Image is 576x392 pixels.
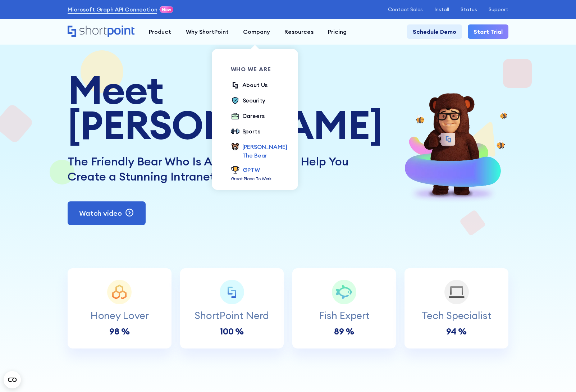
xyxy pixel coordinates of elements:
[142,24,178,39] a: Product
[90,308,149,323] p: Honey Lover
[243,96,266,105] div: Security
[220,326,244,337] p: 100 %
[434,6,449,12] a: Install
[231,96,266,106] a: Security
[109,326,129,337] p: 98 %
[179,24,236,39] a: Why ShortPoint
[68,26,134,38] a: Home
[284,27,314,36] div: Resources
[407,24,462,39] a: Schedule Demo
[195,308,269,323] p: ShortPoint Nerd
[231,127,260,137] a: Sports
[334,326,354,337] p: 89 %
[231,142,287,160] a: [PERSON_NAME] The Bear
[79,208,122,219] p: Watch video
[242,81,268,89] div: About Us
[242,111,265,120] div: Careers
[186,27,229,36] div: Why ShortPoint
[231,81,268,90] a: About Us
[149,27,171,36] div: Product
[231,165,272,175] a: GPTW
[468,24,508,39] a: Start Trial
[231,176,272,182] p: Great Place To Work
[236,24,277,39] a: Company
[242,127,260,136] div: Sports
[68,154,381,184] div: The Friendly Bear Who Is Always Happy To Help You Create a Stunning Intranet
[321,24,354,39] a: Pricing
[4,371,21,388] button: Open CMP widget
[446,326,467,337] p: 94 %
[68,5,157,14] a: Microsoft Graph API Connection
[422,308,492,323] p: Tech Specialist
[231,111,265,121] a: Careers
[243,165,260,174] div: GPTW
[489,6,508,12] a: Support
[461,6,477,12] a: Status
[319,308,370,323] p: Fish Expert
[328,27,347,36] div: Pricing
[540,357,576,392] iframe: Chat Widget
[242,142,287,160] div: [PERSON_NAME] The Bear
[243,27,270,36] div: Company
[388,6,423,12] a: Contact Sales
[231,66,287,72] div: Who we are
[277,24,321,39] a: Resources
[68,72,381,142] h1: Meet [PERSON_NAME]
